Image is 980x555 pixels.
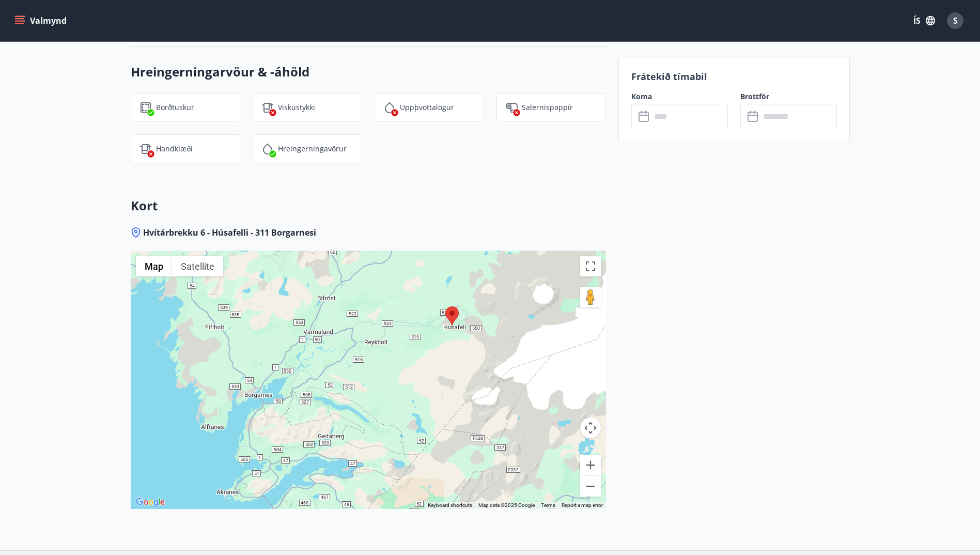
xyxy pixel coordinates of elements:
p: Handklæði [156,144,193,154]
button: Drag Pegman onto the map to open Street View [580,287,601,307]
button: Show street map [136,256,172,276]
img: y5Bi4hK1jQC9cBVbXcWRSDyXCR2Ut8Z2VPlYjj17.svg [383,101,396,114]
button: S [943,8,968,33]
p: Frátekið tímabil [631,70,837,83]
p: Borðtuskur [156,102,194,113]
a: Open this area in Google Maps (opens a new window) [133,496,167,509]
p: Hreingerningavörur [278,144,347,154]
span: S [953,15,958,26]
button: menu [12,11,71,30]
span: Map data ©2025 Google [478,502,535,508]
button: Zoom out [580,476,601,497]
img: Google [133,496,167,509]
p: Salernispappír [522,102,573,113]
img: uiBtL0ikWr40dZiggAgPY6zIBwQcLm3lMVfqTObx.svg [139,143,152,155]
button: Zoom in [580,455,601,475]
label: Koma [631,91,728,102]
button: Map camera controls [580,418,601,438]
button: ÍS [908,11,941,30]
h3: Hreingerningarvöur & -áhöld [131,63,606,81]
a: Terms [541,502,555,508]
button: Show satellite imagery [172,256,223,276]
img: IEMZxl2UAX2uiPqnGqR2ECYTbkBjM7IGMvKNT7zJ.svg [261,143,274,155]
button: Keyboard shortcuts [428,502,472,509]
p: Viskustykki [278,102,315,113]
span: Hvítárbrekku 6 - Húsafelli - 311 Borgarnesi [143,227,316,238]
img: FQTGzxj9jDlMaBqrp2yyjtzD4OHIbgqFuIf1EfZm.svg [139,101,152,114]
h3: Kort [131,197,606,214]
img: tIVzTFYizac3SNjIS52qBBKOADnNn3qEFySneclv.svg [261,101,274,114]
a: Report a map error [562,502,603,508]
img: JsUkc86bAWErts0UzsjU3lk4pw2986cAIPoh8Yw7.svg [505,101,518,114]
button: Toggle fullscreen view [580,256,601,276]
label: Brottför [740,91,837,102]
p: Uppþvottalögur [400,102,454,113]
